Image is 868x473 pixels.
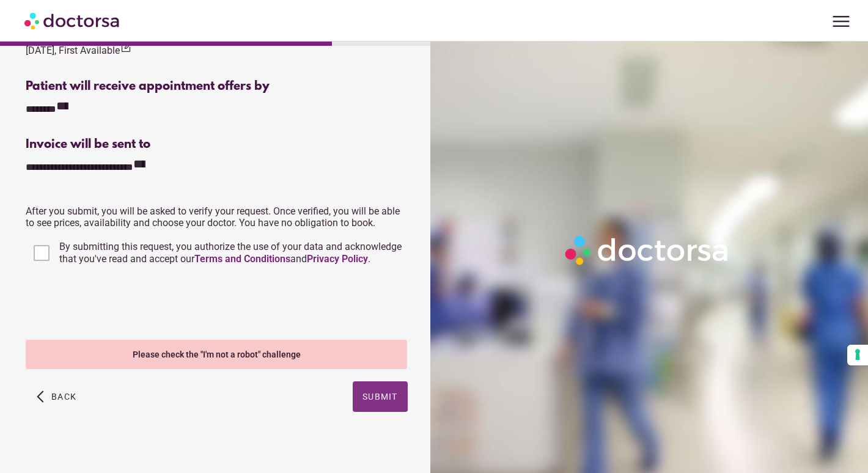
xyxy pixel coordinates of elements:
[829,10,853,33] span: menu
[307,253,368,265] a: Privacy Policy
[59,241,402,265] span: By submitting this request, you authorize the use of your data and acknowledge that you've read a...
[362,392,398,402] span: Submit
[26,205,407,229] p: After you submit, you will be asked to verify your request. Once verified, you will be able to se...
[353,381,408,412] button: Submit
[26,137,407,152] div: Invoice will be sent to
[51,392,76,402] span: Back
[561,231,734,269] img: Logo-Doctorsa-trans-White-partial-flat.png
[120,42,132,54] i: edit_square
[26,42,132,58] div: [DATE], First Available
[847,345,868,365] button: Your consent preferences for tracking technologies
[24,7,121,34] img: Doctorsa.com
[32,381,81,412] button: arrow_back_ios Back
[26,280,211,328] iframe: reCAPTCHA
[26,340,407,369] div: Please check the "I'm not a robot" challenge
[26,79,407,94] div: Patient will receive appointment offers by
[194,253,290,265] a: Terms and Conditions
